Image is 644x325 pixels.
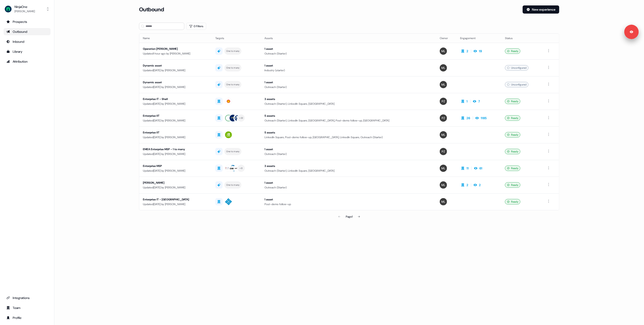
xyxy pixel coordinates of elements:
div: 26 [466,116,470,120]
div: One to many [226,66,240,70]
div: Outbound [6,29,48,34]
div: Updated [DATE] by [PERSON_NAME] [143,68,208,73]
a: Go to Inbound [4,38,50,45]
div: Prospects [6,19,48,24]
button: New experience [523,5,559,14]
button: NinjaOne[PERSON_NAME] [4,4,50,14]
h3: Outbound [139,6,164,13]
div: [PERSON_NAME] [14,9,35,14]
a: Go to outbound experience [4,28,50,35]
div: 1185 [481,116,487,120]
div: Ready [505,99,520,104]
th: Assets [261,34,436,43]
div: One to many [226,149,240,154]
div: Outreach (Starter), LinkedIn Square, [GEOGRAPHIC_DATA], Post-demo follow-up, [GEOGRAPHIC_DATA] [264,118,433,123]
div: 1 asset [264,63,433,68]
div: Outreach (Starter) [264,51,433,56]
th: Status [501,34,542,43]
div: Updated [DATE] by [PERSON_NAME] [143,102,208,106]
div: Outreach (Starter), LinkedIn Square, [GEOGRAPHIC_DATA] [264,168,433,173]
div: NinjaOne [14,5,35,9]
img: Megan [440,131,447,138]
div: 7 [478,99,480,104]
div: 1 asset [264,47,433,51]
img: Megan [440,181,447,189]
div: Industry (starter) [264,68,433,73]
img: Megan [440,81,447,88]
div: Enterprise IIT [143,114,208,118]
div: Updated [DATE] by [PERSON_NAME] [143,118,208,123]
div: Ready [505,149,520,154]
th: Engagement [457,34,501,43]
div: 2 [466,183,468,187]
img: Petra [440,148,447,155]
div: 2 [466,49,468,53]
div: Dynamic asset [143,63,208,68]
div: Enterprise IIT [143,130,208,135]
div: Ready [505,199,520,204]
div: EMEA Enterprise MSP - 1 to many [143,147,208,152]
div: 1 asset [264,147,433,152]
div: Outreach (Starter) [264,152,433,156]
img: Megan [440,165,447,172]
div: Integrations [6,296,48,300]
img: Megan [440,47,447,55]
div: 1 [466,99,468,104]
div: Page 1 [346,214,353,219]
div: Updated 1 hour ago by [PERSON_NAME] [143,51,208,56]
div: 2 [479,183,481,187]
th: Name [139,34,212,43]
div: 5 assets [264,130,433,135]
div: 19 [479,49,482,53]
div: Post-demo follow-up [264,202,433,206]
div: Updated [DATE] by [PERSON_NAME] [143,152,208,156]
img: Petra [440,114,447,122]
a: Go to integrations [4,294,50,301]
div: 61 [479,166,482,171]
div: + 22 [239,116,243,120]
th: Owner [436,34,457,43]
div: 11 [466,166,469,171]
div: Updated [DATE] by [PERSON_NAME] [143,85,208,89]
a: Go to prospects [4,18,50,25]
div: [PERSON_NAME] [143,180,208,185]
div: Unconfigured [505,82,529,87]
a: Go to templates [4,48,50,55]
div: 3 assets [264,164,433,168]
div: One to many [226,49,240,53]
div: Dynamic asset [143,80,208,85]
div: LinkedIn Square, Post-demo follow-up, [GEOGRAPHIC_DATA], LinkedIn Square, Outreach (Starter) [264,135,433,140]
div: Ready [505,166,520,171]
div: Unconfigured [505,65,529,71]
div: Enterprise IT - Shell [143,97,208,101]
th: Targets [212,34,261,43]
div: Inbound [6,39,48,44]
div: + 8 [240,166,243,170]
div: 1 asset [264,197,433,202]
a: Go to team [4,304,50,311]
img: Megan [440,198,447,205]
div: Ready [505,182,520,188]
div: One to many [226,183,240,187]
div: Outreach (Starter) [264,185,433,190]
div: Ready [505,115,520,121]
div: One to many [226,83,240,87]
div: Outreach (Starter) [264,85,433,89]
div: Ready [505,132,520,138]
div: Ready [505,48,520,54]
a: Go to attribution [4,58,50,65]
button: 0 Filters [186,23,206,30]
img: Megan [440,64,447,71]
a: Go to profile [4,314,50,321]
img: Petra [440,98,447,105]
div: Profile [6,316,48,320]
div: 1 asset [264,180,433,185]
div: 3 assets [264,97,433,101]
div: Outreach (Starter), LinkedIn Square, [GEOGRAPHIC_DATA] [264,102,433,106]
div: Updated [DATE] by [PERSON_NAME] [143,202,208,206]
div: 5 assets [264,114,433,118]
div: Enterprise MSP [143,164,208,168]
div: Team [6,306,48,310]
div: Updated [DATE] by [PERSON_NAME] [143,168,208,173]
div: Operation [PERSON_NAME] [143,47,208,51]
